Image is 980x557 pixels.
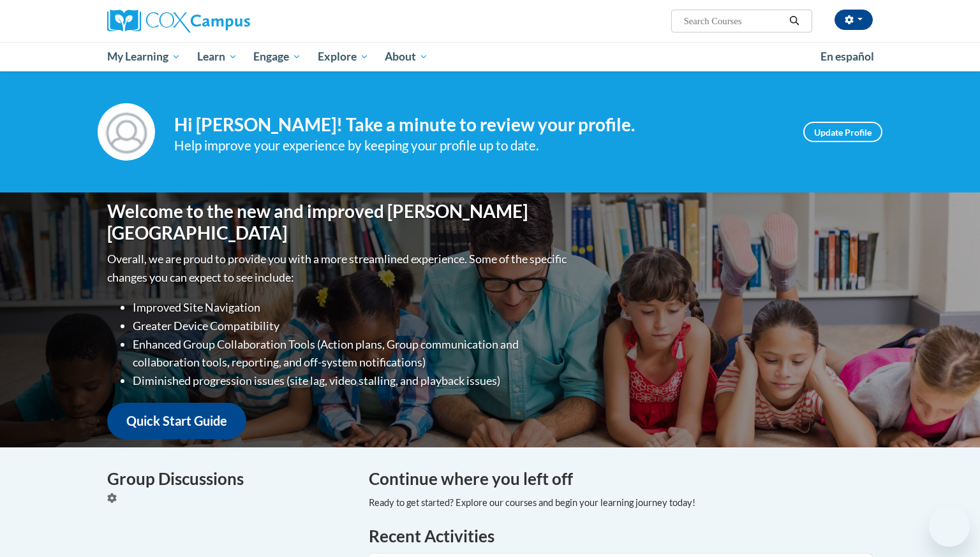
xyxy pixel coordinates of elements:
[88,42,892,71] div: Main menu
[99,42,189,71] a: My Learning
[107,403,246,439] a: Quick Start Guide
[253,49,301,64] span: Engage
[820,50,874,63] span: En español
[835,10,873,30] button: Account Settings
[683,13,785,29] input: Search Courses
[133,335,570,372] li: Enhanced Group Collaboration Tools (Action plans, Group communication and collaboration tools, re...
[812,43,882,70] a: En español
[133,298,570,317] li: Improved Site Navigation
[107,201,570,243] h1: Welcome to the new and improved [PERSON_NAME][GEOGRAPHIC_DATA]
[377,42,437,71] a: About
[107,10,350,33] a: Cox Campus
[107,49,181,64] span: My Learning
[133,372,570,390] li: Diminished progression issues (site lag, video stalling, and playback issues)
[309,42,377,71] a: Explore
[929,506,970,547] iframe: Button to launch messaging window
[174,114,784,136] h4: Hi [PERSON_NAME]! Take a minute to review your profile.
[174,135,784,156] div: Help improve your experience by keeping your profile up to date.
[369,524,873,547] h1: Recent Activities
[107,467,350,491] h4: Group Discussions
[369,467,873,491] h4: Continue where you left off
[98,103,155,161] img: Profile Image
[133,317,570,335] li: Greater Device Compatibility
[245,42,309,71] a: Engage
[107,250,570,287] p: Overall, we are proud to provide you with a more streamlined experience. Some of the specific cha...
[107,10,250,33] img: Cox Campus
[785,13,804,29] button: Search
[318,49,369,64] span: Explore
[385,49,428,64] span: About
[197,49,237,64] span: Learn
[803,122,882,142] a: Update Profile
[189,42,246,71] a: Learn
